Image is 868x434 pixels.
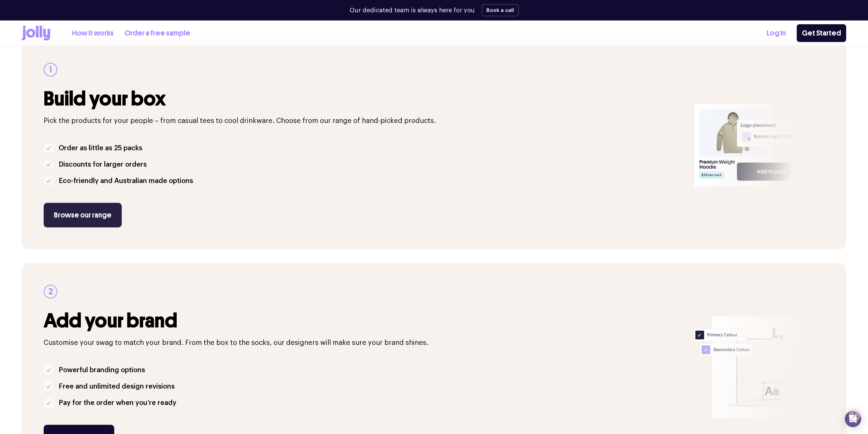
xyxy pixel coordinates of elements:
div: 1 [44,63,57,76]
p: Order as little as 25 packs [59,143,142,154]
div: Open Intercom Messenger [845,411,861,427]
a: Browse our range [44,203,122,227]
a: Order a free sample [124,28,190,39]
p: Customise your swag to match your brand. From the box to the socks, our designers will make sure ... [44,337,685,348]
a: Get Started [797,24,846,42]
p: Our dedicated team is always here for you [350,6,475,15]
a: How it works [72,28,114,39]
h3: Add your brand [44,309,685,332]
a: Log In [767,28,786,39]
p: Free and unlimited design revisions [59,381,175,392]
p: Pick the products for your people – from casual tees to cool drinkware. Choose from our range of ... [44,115,685,126]
button: Book a call [482,4,519,16]
p: Discounts for larger orders [59,159,147,170]
p: Pay for the order when you’re ready [59,397,176,408]
div: 2 [44,285,57,298]
h3: Build your box [44,87,685,110]
p: Eco-friendly and Australian made options [59,176,193,186]
p: Powerful branding options [59,365,145,376]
